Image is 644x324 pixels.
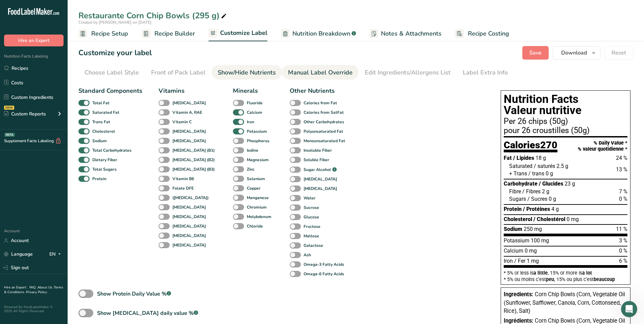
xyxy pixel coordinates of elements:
a: Customize Label [209,25,267,42]
div: Front of Pack Label [151,68,206,77]
b: Saturated Fat [92,109,119,115]
span: 0 mg [525,247,537,254]
b: Glucose [304,214,319,220]
span: Potassium [504,237,529,244]
b: Fructose [304,223,320,230]
b: Fluoride [247,100,263,106]
a: Language [4,248,33,260]
span: Created by [PERSON_NAME] on [DATE] [78,20,151,25]
span: Sugars [509,196,526,202]
span: Reset [612,49,626,57]
div: Show [MEDICAL_DATA] daily value % [97,309,198,317]
b: Magnesium [247,157,269,163]
b: [MEDICAL_DATA] [304,176,337,182]
span: 270 [540,139,557,151]
span: Save [529,49,542,57]
a: Nutrition Breakdown [281,26,356,41]
b: Calories from Fat [304,100,337,106]
b: ([MEDICAL_DATA]) [172,195,209,201]
a: Notes & Attachments [369,26,442,41]
span: 0 g [549,196,556,202]
div: Manual Label Override [288,68,353,77]
b: Trans Fat [92,119,110,125]
span: / Fibres [522,188,541,195]
b: Omega-6 Fatty Acids [304,271,344,277]
div: Calories [504,140,557,153]
b: Zinc [247,166,255,172]
b: Dietary Fiber [92,157,117,163]
b: [MEDICAL_DATA] (B3) [172,166,215,172]
div: Label Extra Info [463,68,508,77]
b: Potassium [247,128,267,134]
span: Fibre [509,188,521,195]
span: / trans [528,170,544,177]
b: Copper [247,185,261,191]
b: Manganese [247,195,269,201]
span: Customize Label [220,28,267,38]
b: Selenium [247,176,265,182]
a: Privacy Policy [26,290,47,295]
b: Omega-3 Fatty Acids [304,261,344,267]
b: [MEDICAL_DATA] [172,100,206,106]
span: Protein [504,206,522,212]
span: / Protéines [523,206,550,212]
span: 250 mg [524,226,542,232]
b: [MEDICAL_DATA] [172,204,206,210]
b: [MEDICAL_DATA] [304,186,337,192]
a: Hire an Expert . [4,285,28,290]
span: 6 % [619,258,627,264]
b: Vitamin B6 [172,176,194,182]
span: Calcium [504,247,523,254]
b: Water [304,195,316,201]
div: Minerals [233,86,273,95]
span: Carbohydrate [504,180,538,187]
section: * 5% or less is , 15% or more is [504,268,627,282]
span: Cholesterol [504,216,532,222]
a: Recipe Builder [142,26,195,41]
span: 11 % [616,226,627,232]
b: Ash [304,252,311,258]
b: Total Carbohydrates [92,147,132,153]
b: [MEDICAL_DATA] [172,138,206,144]
div: pour 26 croustilles (50g) [504,127,627,135]
div: % Daily Value * % valeur quotidienne * [578,140,627,152]
b: Iron [247,119,254,125]
b: [MEDICAL_DATA] [172,223,206,229]
span: 3 % [619,237,627,244]
b: Chromium [247,204,267,210]
span: Download [561,49,587,57]
span: / Sucres [527,196,547,202]
b: Total Sugars [92,166,117,172]
span: 7 % [619,188,627,195]
span: + Trans [509,170,527,177]
button: Download [553,46,600,60]
span: Iron [504,258,513,264]
div: Per 26 chips (50g) [504,117,627,126]
span: Recipe Builder [154,29,195,38]
b: Sugar Alcohol [304,167,331,173]
b: [MEDICAL_DATA] (B2) [172,157,215,163]
button: Hire an Expert [4,35,64,46]
span: 0 % [619,247,627,254]
h1: Nutrition Facts Valeur nutritive [504,93,627,116]
div: Show/Hide Nutrients [218,68,276,77]
div: Other Nutrients [290,86,347,95]
b: [MEDICAL_DATA] [172,128,206,134]
b: Polyunsaturated Fat [304,128,343,134]
b: Iodine [247,147,258,153]
div: * 5% ou moins c’est , 15% ou plus c’est [504,277,627,282]
span: 0 mg [567,216,579,222]
button: Save [522,46,549,60]
b: [MEDICAL_DATA] (B1) [172,147,215,153]
span: / saturés [534,163,555,169]
a: FAQ . [29,285,38,290]
span: / Lipides [513,155,534,161]
b: Insoluble Fiber [304,147,332,153]
span: / Glucides [539,180,563,187]
b: Chloride [247,223,263,229]
b: Sodium [92,138,107,144]
div: Standard Components [78,86,142,95]
b: Vitamin A, RAE [172,109,202,115]
span: Sodium [504,226,522,232]
b: [MEDICAL_DATA] [172,242,206,248]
